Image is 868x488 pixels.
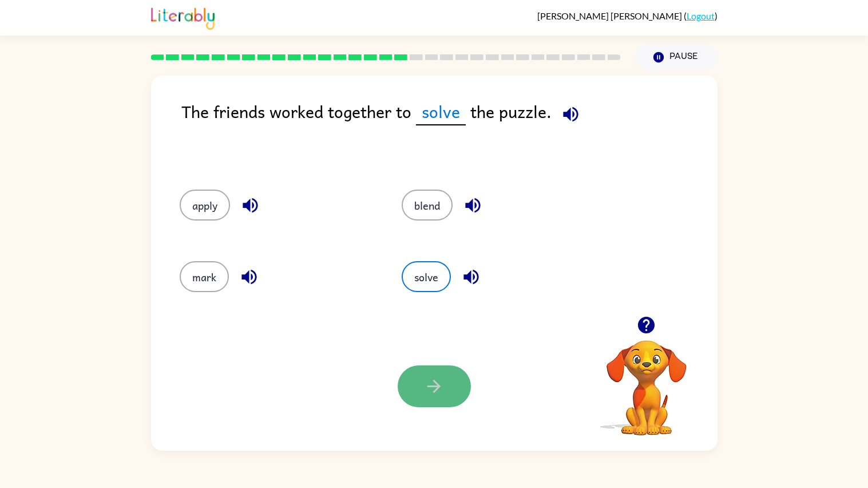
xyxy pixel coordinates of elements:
button: apply [180,190,230,221]
button: mark [180,261,229,292]
span: [PERSON_NAME] [PERSON_NAME] [537,10,684,21]
button: solve [402,261,451,292]
button: Pause [635,44,718,70]
button: blend [402,190,453,221]
div: ( ) [537,10,718,21]
a: Logout [687,10,715,21]
span: solve [416,99,466,125]
img: Literably [151,5,215,30]
video: Your browser must support playing .mp4 files to use Literably. Please try using another browser. [589,322,704,437]
div: The friends worked together to the puzzle. [181,99,718,167]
